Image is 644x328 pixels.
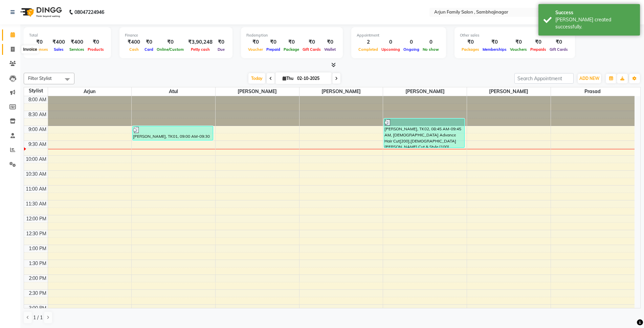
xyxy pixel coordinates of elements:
[25,215,48,222] div: 12:00 PM
[86,38,106,46] div: ₹0
[189,47,212,52] span: Petty cash
[380,38,402,46] div: 0
[25,230,48,237] div: 12:30 PM
[402,38,421,46] div: 0
[299,87,383,96] span: [PERSON_NAME]
[52,47,65,52] span: Sales
[143,38,155,46] div: ₹0
[29,32,106,38] div: Total
[33,314,43,321] span: 1 / 1
[383,87,467,96] span: [PERSON_NAME]
[216,87,299,96] span: [PERSON_NAME]
[281,76,295,81] span: Thu
[357,47,380,52] span: Completed
[27,305,48,312] div: 3:00 PM
[155,47,185,52] span: Online/Custom
[323,47,337,52] span: Wallet
[24,185,48,193] div: 11:00 AM
[128,47,140,52] span: Cash
[529,47,548,52] span: Prepaids
[460,38,481,46] div: ₹0
[421,47,441,52] span: No show
[265,38,282,46] div: ₹0
[579,76,599,81] span: ADD NEW
[460,32,570,38] div: Other sales
[27,245,48,252] div: 1:00 PM
[384,119,464,148] div: [PERSON_NAME], TK02, 08:45 AM-09:45 AM, [DEMOGRAPHIC_DATA] Advance Hair Cut[200],[DEMOGRAPHIC_DAT...
[27,96,48,103] div: 8:00 AM
[481,47,508,52] span: Memberships
[24,171,48,178] div: 10:30 AM
[21,45,39,53] div: Invoice
[125,32,227,38] div: Finance
[508,38,529,46] div: ₹0
[282,38,301,46] div: ₹0
[143,47,155,52] span: Card
[467,87,551,96] span: [PERSON_NAME]
[508,47,529,52] span: Vouchers
[555,16,635,30] div: Bill created successfully.
[246,38,265,46] div: ₹0
[50,38,68,46] div: ₹400
[551,87,635,96] span: prasad
[246,32,337,38] div: Redemption
[24,87,48,94] div: Stylist
[17,3,64,22] img: logo
[133,126,213,140] div: [PERSON_NAME], TK01, 09:00 AM-09:30 AM, [DEMOGRAPHIC_DATA] [PERSON_NAME] Cut & Style [100]
[357,32,441,38] div: Appointment
[27,290,48,297] div: 2:30 PM
[155,38,185,46] div: ₹0
[216,47,226,52] span: Due
[265,47,282,52] span: Prepaid
[323,38,337,46] div: ₹0
[29,38,50,46] div: ₹0
[24,156,48,163] div: 10:00 AM
[282,47,301,52] span: Package
[86,47,106,52] span: Products
[248,73,265,84] span: Today
[215,38,227,46] div: ₹0
[481,38,508,46] div: ₹0
[514,73,574,84] input: Search Appointment
[132,87,215,96] span: atul
[402,47,421,52] span: Ongoing
[125,38,143,46] div: ₹400
[185,38,215,46] div: ₹3,90,248
[27,111,48,118] div: 8:30 AM
[578,74,601,83] button: ADD NEW
[380,47,402,52] span: Upcoming
[460,47,481,52] span: Packages
[48,87,132,96] span: arjun
[27,141,48,148] div: 9:30 AM
[246,47,265,52] span: Voucher
[357,38,380,46] div: 2
[301,47,323,52] span: Gift Cards
[548,38,570,46] div: ₹0
[28,75,52,81] span: Filter Stylist
[548,47,570,52] span: Gift Cards
[24,200,48,207] div: 11:30 AM
[74,3,104,22] b: 08047224946
[68,47,86,52] span: Services
[68,38,86,46] div: ₹400
[529,38,548,46] div: ₹0
[27,126,48,133] div: 9:00 AM
[27,275,48,282] div: 2:00 PM
[295,73,329,84] input: 2025-10-02
[27,260,48,267] div: 1:30 PM
[555,9,635,16] div: Success
[301,38,323,46] div: ₹0
[421,38,441,46] div: 0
